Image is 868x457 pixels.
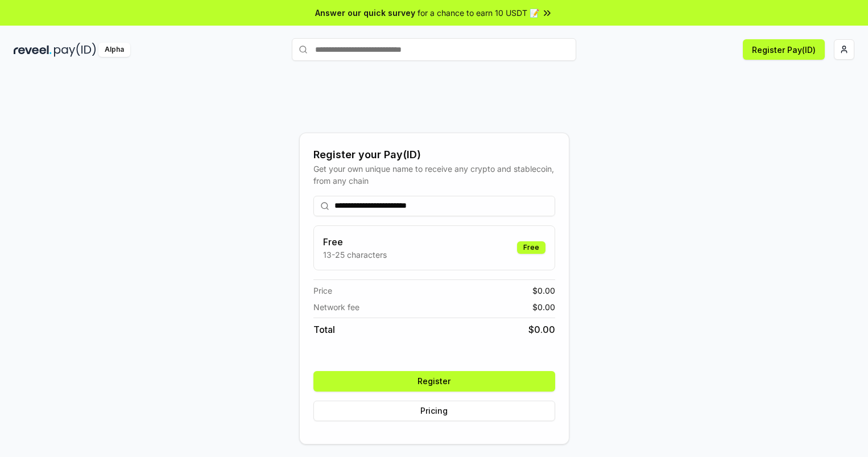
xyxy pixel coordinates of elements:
[313,371,555,392] button: Register
[418,7,539,19] span: for a chance to earn 10 USDT 📝
[532,301,555,313] span: $ 0.00
[313,301,359,313] span: Network fee
[313,163,555,187] div: Get your own unique name to receive any crypto and stablecoin, from any chain
[743,39,825,60] button: Register Pay(ID)
[313,147,555,163] div: Register your Pay(ID)
[532,285,555,297] span: $ 0.00
[315,7,415,19] span: Answer our quick survey
[517,241,545,254] div: Free
[323,249,387,261] p: 13-25 characters
[313,401,555,421] button: Pricing
[313,285,332,297] span: Price
[323,235,387,249] h3: Free
[528,323,555,336] span: $ 0.00
[54,43,96,57] img: pay_id
[313,323,335,336] span: Total
[14,43,52,57] img: reveel_dark
[98,43,130,57] div: Alpha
